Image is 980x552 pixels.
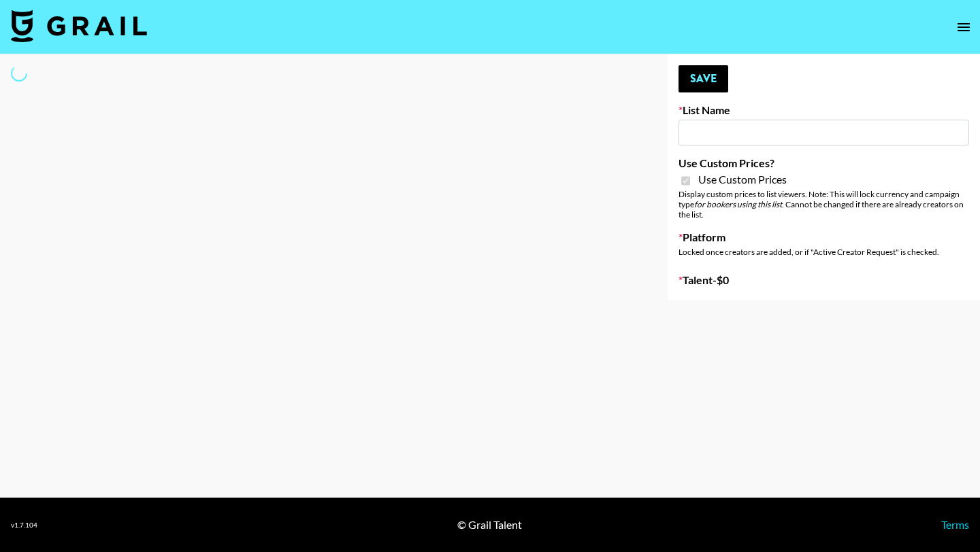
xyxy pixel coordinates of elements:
[941,518,969,531] a: Terms
[679,65,728,92] button: Save
[679,273,969,287] label: Talent - $ 0
[950,14,977,41] button: open drawer
[694,199,782,209] em: for bookers using this list
[698,173,787,186] span: Use Custom Prices
[679,189,969,220] div: Display custom prices to list viewers. Note: This will lock currency and campaign type . Cannot b...
[679,156,969,170] label: Use Custom Prices?
[679,230,969,244] label: Platform
[11,521,37,530] div: v 1.7.104
[679,103,969,117] label: List Name
[457,518,522,532] div: © Grail Talent
[11,10,147,42] img: Grail Talent
[679,247,969,257] div: Locked once creators are added, or if "Active Creator Request" is checked.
